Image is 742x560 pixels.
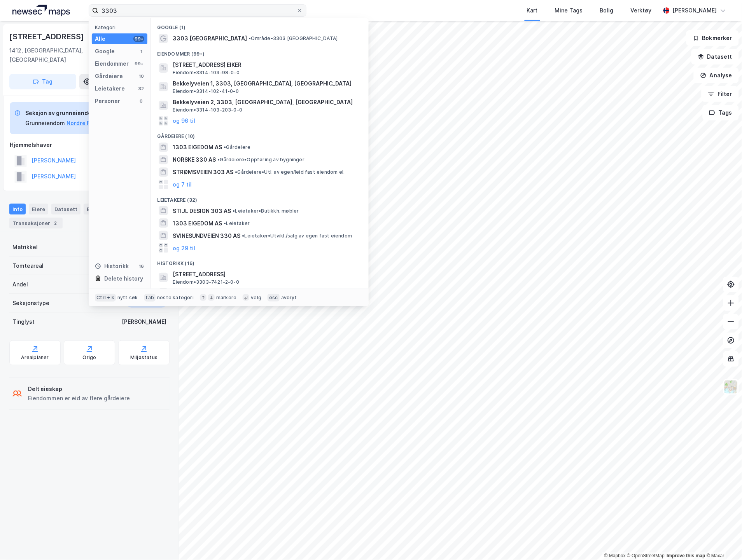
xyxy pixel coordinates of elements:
[173,206,231,216] span: STIJL DESIGN 303 AS
[691,49,739,65] button: Datasett
[173,34,247,43] span: 3303 [GEOGRAPHIC_DATA]
[224,220,226,226] span: •
[217,157,304,163] span: Gårdeiere • Oppføring av bygninger
[138,85,144,92] div: 32
[95,294,116,302] div: Ctrl + k
[151,191,369,205] div: Leietakere (32)
[173,79,359,88] span: Bekkelyveien 1, 3303, [GEOGRAPHIC_DATA], [GEOGRAPHIC_DATA]
[52,219,59,227] div: 2
[151,254,369,268] div: Historikk (16)
[95,47,115,56] div: Google
[95,96,120,106] div: Personer
[138,98,144,104] div: 0
[117,295,138,301] div: nytt søk
[224,144,250,150] span: Gårdeiere
[235,169,237,175] span: •
[173,98,359,107] span: Bekkelyveien 2, 3303, [GEOGRAPHIC_DATA], [GEOGRAPHIC_DATA]
[122,317,166,326] div: [PERSON_NAME]
[151,18,369,32] div: Google (1)
[604,553,626,559] a: Mapbox
[667,553,705,559] a: Improve this map
[251,295,261,301] div: velg
[281,295,297,301] div: avbryt
[703,523,742,560] div: Kontrollprogram for chat
[133,36,144,42] div: 99+
[12,242,38,252] div: Matrikkel
[242,233,352,239] span: Leietaker • Utvikl./salg av egen fast eiendom
[248,35,251,41] span: •
[673,6,717,15] div: [PERSON_NAME]
[173,70,240,76] span: Eiendom • 3314-103-98-0-0
[9,218,63,229] div: Transaksjoner
[29,204,48,215] div: Eiere
[173,155,216,164] span: NORSKE 330 AS
[173,219,222,228] span: 1303 EIGEDOM AS
[151,45,369,59] div: Eiendommer (99+)
[217,157,220,162] span: •
[95,24,147,30] div: Kategori
[138,48,144,54] div: 1
[224,220,250,227] span: Leietaker
[173,60,359,70] span: [STREET_ADDRESS] EIKER
[95,262,129,271] div: Historikk
[9,74,76,89] button: Tag
[173,231,240,241] span: SVINESUNDVEIEN 330 AS
[12,280,28,289] div: Andel
[95,84,125,93] div: Leietakere
[555,6,583,15] div: Mine Tags
[216,295,236,301] div: markere
[694,68,739,83] button: Analyse
[28,394,130,403] div: Eiendommen er eid av flere gårdeiere
[173,180,192,189] button: og 7 til
[95,34,105,44] div: Alle
[138,263,144,269] div: 16
[25,119,65,128] div: Grunneiendom
[686,30,739,46] button: Bokmerker
[98,5,297,16] input: Søk på adresse, matrikkel, gårdeiere, leietakere eller personer
[12,317,35,326] div: Tinglyst
[157,295,194,301] div: neste kategori
[173,279,239,285] span: Eiendom • 3303-7421-2-0-0
[9,204,26,215] div: Info
[173,270,359,279] span: [STREET_ADDRESS]
[173,107,242,113] span: Eiendom • 3314-103-203-0-0
[703,523,742,560] iframe: Chat Widget
[248,35,338,42] span: Område • 3303 [GEOGRAPHIC_DATA]
[95,59,129,68] div: Eiendommer
[235,169,345,175] span: Gårdeiere • Utl. av egen/leid fast eiendom el.
[84,204,112,215] div: Bygg
[51,204,80,215] div: Datasett
[233,208,235,214] span: •
[173,88,239,94] span: Eiendom • 3314-102-41-0-0
[83,354,96,361] div: Origo
[9,30,86,43] div: [STREET_ADDRESS]
[724,380,738,394] img: Z
[9,46,115,65] div: 1412, [GEOGRAPHIC_DATA], [GEOGRAPHIC_DATA]
[104,274,143,283] div: Delete history
[12,5,70,16] img: logo.a4113a55bc3d86da70a041830d287a7e.svg
[133,61,144,67] div: 99+
[173,243,195,253] button: og 29 til
[703,105,739,120] button: Tags
[10,140,169,150] div: Hjemmelshaver
[21,354,49,361] div: Arealplaner
[527,6,538,15] div: Kart
[233,208,299,214] span: Leietaker • Butikkh. møbler
[12,298,49,308] div: Seksjonstype
[12,261,44,270] div: Tomteareal
[144,294,156,302] div: tab
[95,72,123,81] div: Gårdeiere
[224,144,226,150] span: •
[28,384,130,394] div: Delt eieskap
[173,116,195,126] button: og 96 til
[25,108,122,118] div: Seksjon av grunneiendom
[268,294,280,302] div: esc
[138,73,144,79] div: 10
[66,119,122,128] button: Nordre Follo, 241/93
[702,86,739,102] button: Filter
[631,6,652,15] div: Verktøy
[600,6,614,15] div: Bolig
[627,553,665,559] a: OpenStreetMap
[130,354,157,361] div: Miljøstatus
[242,233,244,239] span: •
